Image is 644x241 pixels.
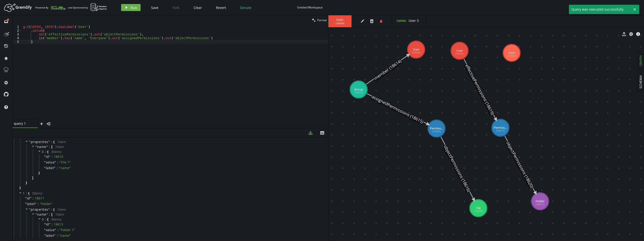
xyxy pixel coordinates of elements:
[51,149,61,154] span: 3 item s
[412,51,420,54] tspan: (18594)
[47,150,48,154] span: {
[44,166,46,170] span: "
[57,160,58,164] span: :
[51,140,52,144] span: :
[44,228,46,232] span: "
[194,5,202,10] span: Clear
[48,140,50,144] span: "
[23,191,25,195] span: 1
[148,4,162,11] button: Save
[51,212,53,217] span: [
[49,145,50,149] span: :
[30,196,32,200] span: "
[52,222,53,226] span: :
[35,144,37,149] span: "
[52,155,53,159] span: :
[12,36,22,40] div: 4
[638,55,643,66] span: GRAPH
[354,87,363,91] tspan: Group
[409,18,419,23] span: User 3
[240,5,251,10] span: Donate
[29,207,31,212] span: "
[397,18,406,23] label: name :
[638,75,643,89] span: SCHEMA
[310,15,328,25] button: Format
[38,171,40,175] span: }
[32,191,42,195] span: 3 item s
[455,52,464,55] tspan: (18597)
[336,22,344,25] span: ( 18600 )
[317,18,327,22] span: Format
[25,181,27,185] span: }
[46,155,49,159] span: id
[237,4,255,11] button: Donate
[216,5,226,10] span: Revert
[536,202,544,206] tspan: (18611)
[25,202,27,206] span: "
[54,233,56,238] span: "
[47,217,48,222] span: {
[44,222,46,226] span: "
[44,154,46,159] span: "
[31,140,48,144] span: properties
[507,54,516,57] tspan: (18600)
[28,191,29,195] span: {
[46,233,54,238] span: label
[60,160,71,164] span: " File 1 "
[12,29,22,32] div: 2
[35,212,37,217] span: "
[35,202,37,206] span: "
[55,228,56,232] span: "
[31,207,48,212] span: properties
[31,176,33,180] span: ]
[54,166,56,170] span: "
[54,155,63,159] div: 18610
[40,202,53,206] span: " Folder "
[173,5,179,10] span: Fork
[53,207,54,212] span: {
[496,129,505,132] tspan: (18617)
[456,48,463,53] tspan: User
[26,191,27,195] span: :
[12,40,22,44] div: 5
[494,125,507,130] tspan: Permiss...
[430,126,443,130] tspan: Permiss...
[121,4,141,11] button: Run
[27,196,30,200] span: id
[413,47,420,51] tspan: User
[27,202,35,206] span: label
[476,206,481,210] tspan: File
[536,199,545,203] tspan: Folder
[51,145,53,149] span: [
[49,212,50,217] span: :
[19,186,21,190] span: }
[46,144,48,149] span: "
[55,160,56,164] span: "
[42,217,44,222] span: 0
[68,3,107,12] div: and Sponsored by
[42,149,44,154] span: 0
[169,4,183,11] button: Fork
[44,160,46,164] span: "
[59,233,71,238] span: " name "
[297,6,323,9] div: Untitled Workspace
[569,5,631,14] span: Query was executed successfully.
[432,130,441,133] tspan: (18606)
[37,212,46,217] span: name
[44,233,46,238] span: "
[53,140,54,144] span: {
[57,166,58,170] span: :
[57,233,58,238] span: :
[45,150,46,154] span: :
[29,140,31,144] span: "
[49,154,51,159] span: "
[46,222,49,226] span: id
[49,222,51,226] span: "
[46,166,54,170] span: label
[51,207,52,212] span: :
[57,207,66,212] span: 1 item
[57,228,58,232] span: :
[46,212,48,217] span: "
[46,160,55,164] span: value
[54,222,63,226] div: 18613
